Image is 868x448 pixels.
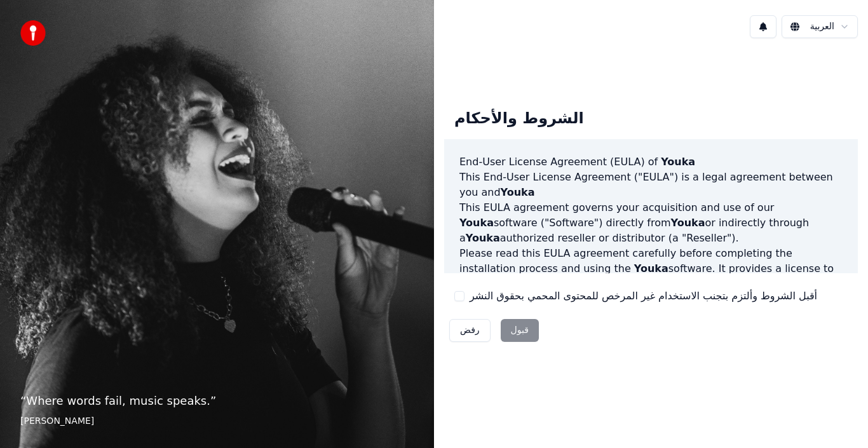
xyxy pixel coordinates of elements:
p: Please read this EULA agreement carefully before completing the installation process and using th... [459,246,843,307]
p: “ Where words fail, music speaks. ” [20,392,414,410]
p: This End-User License Agreement ("EULA") is a legal agreement between you and [459,170,843,200]
div: الشروط والأحكام [444,98,594,139]
img: youka [20,20,46,46]
footer: [PERSON_NAME] [20,415,414,428]
span: Youka [501,186,535,198]
h3: End-User License Agreement (EULA) of [459,154,843,170]
button: رفض [449,319,491,342]
p: This EULA agreement governs your acquisition and use of our software ("Software") directly from o... [459,200,843,246]
span: Youka [671,217,705,229]
span: Youka [466,232,500,244]
span: Youka [661,156,695,168]
span: Youka [634,262,668,275]
label: أقبل الشروط وألتزم بتجنب الاستخدام غير المرخص للمحتوى المحمي بحقوق النشر [470,288,817,304]
span: Youka [459,217,494,229]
